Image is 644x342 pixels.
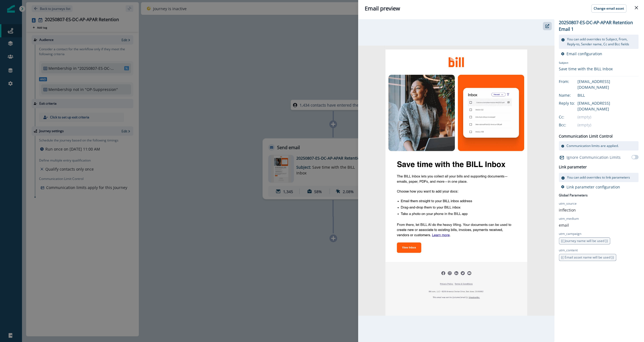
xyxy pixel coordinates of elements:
[566,143,619,148] p: Communication limits are applied.
[559,19,639,32] p: 20250807-ES-DC-AP-APAR Retention Email 1
[559,122,586,128] div: Bcc:
[559,192,588,198] p: Global Parameters
[591,4,626,13] button: Change email asset
[559,207,576,213] p: inflection
[559,66,613,72] div: Save time with the BILL Inbox
[365,4,637,13] div: Email preview
[566,51,602,56] p: Email configuration
[559,201,577,206] p: utm_source
[577,100,639,112] div: [EMAIL_ADDRESS][DOMAIN_NAME]
[559,164,587,171] h2: Link parameter
[567,37,636,47] p: You can add overrides to Subject, From, Reply-to, Sender name, Cc and Bcc fields
[561,51,602,56] button: Email configuration
[566,154,621,160] p: Ignore Communication Limits
[559,79,586,84] div: From:
[358,46,554,315] img: email asset unavailable
[559,61,613,66] p: Subject
[567,175,630,180] p: You can add overrides to link parameters
[559,114,586,120] div: Cc:
[577,114,639,120] div: (empty)
[559,92,586,98] div: Name:
[594,7,624,10] p: Change email asset
[559,222,569,228] p: email
[561,255,614,260] span: {{ Email asset name will be used }}
[632,3,641,12] button: Close
[559,100,586,106] div: Reply to:
[577,122,639,128] div: (empty)
[559,231,581,236] p: utm_campaign
[559,216,579,221] p: utm_medium
[559,133,613,139] p: Communication Limit Control
[561,238,608,243] span: {{ Journey name will be used }}
[561,184,620,190] button: Link parameter configuration
[559,248,578,253] p: utm_content
[566,184,620,190] p: Link parameter configuration
[577,79,639,90] div: [EMAIL_ADDRESS][DOMAIN_NAME]
[577,92,639,98] div: BILL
